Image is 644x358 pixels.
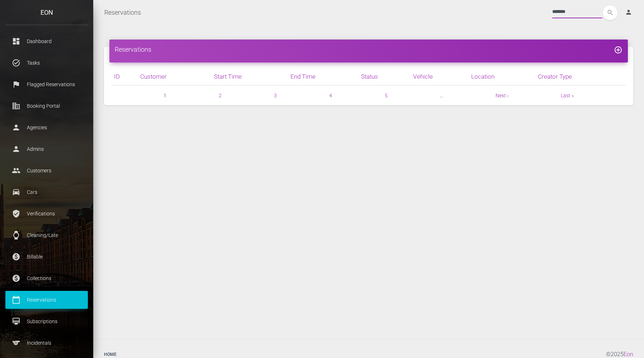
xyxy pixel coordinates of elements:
[104,4,141,22] a: Reservations
[164,91,166,100] span: 1
[111,68,137,85] th: ID
[5,334,88,352] a: sports Incidentals
[440,91,443,100] span: …
[11,101,82,111] p: Booking Portal
[496,93,508,98] a: Next ›
[5,312,88,330] a: card_membership Subscriptions
[137,68,211,85] th: Customer
[561,93,574,98] a: Last »
[5,205,88,223] a: verified_user Verifications
[11,251,82,262] p: Billable
[5,183,88,201] a: drive_eta Cars
[11,294,82,305] p: Reservations
[535,68,626,85] th: Creator Type
[5,162,88,180] a: people Customers
[5,118,88,136] a: person Agencies
[11,273,82,284] p: Collections
[625,9,632,16] i: person
[211,68,288,85] th: Start Time
[115,45,622,54] h4: Reservations
[5,32,88,50] a: dashboard Dashboard
[5,291,88,309] a: calendar_today Reservations
[11,165,82,176] p: Customers
[614,46,622,54] i: add_circle_outline
[358,68,410,85] th: Status
[219,93,222,98] a: 2
[468,68,535,85] th: Location
[603,5,617,20] button: search
[11,208,82,219] p: Verifications
[11,122,82,133] p: Agencies
[5,248,88,266] a: paid Billable
[11,57,82,68] p: Tasks
[11,79,82,90] p: Flagged Reservations
[385,93,388,98] a: 5
[5,75,88,93] a: flag Flagged Reservations
[274,93,277,98] a: 3
[11,144,82,154] p: Admins
[5,226,88,244] a: watch Cleaning/Late
[11,230,82,241] p: Cleaning/Late
[624,351,633,358] a: Eon
[111,91,626,100] nav: pager
[5,54,88,72] a: task_alt Tasks
[410,68,469,85] th: Vehicle
[11,316,82,327] p: Subscriptions
[5,140,88,158] a: person Admins
[329,93,332,98] a: 4
[5,97,88,115] a: corporate_fare Booking Portal
[11,338,82,348] p: Incidentals
[288,68,358,85] th: End Time
[620,5,639,20] a: person
[11,187,82,197] p: Cars
[614,46,622,53] a: add_circle_outline
[11,36,82,47] p: Dashboard
[5,269,88,287] a: paid Collections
